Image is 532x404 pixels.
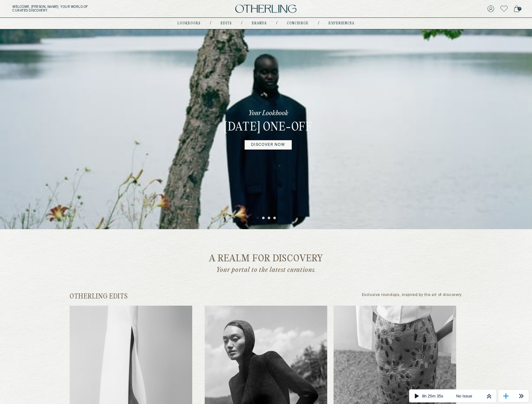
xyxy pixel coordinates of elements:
p: Your portal to the latest curations. [183,266,349,274]
a: Brands [252,22,267,25]
a: DISCOVER NOW [245,140,291,150]
div: / [276,21,277,26]
a: experiences [329,22,354,25]
a: concierge [287,22,309,25]
img: logo [235,5,296,13]
p: Exclusive roundups, inspired by the art of discovery. [362,293,463,301]
h5: Welcome, [PERSON_NAME] . Your world of curated discovery. [12,5,164,12]
div: / [318,21,319,26]
div: / [210,21,211,26]
a: lookbooks [178,22,201,25]
button: 3 [268,217,271,220]
a: Edits [221,22,232,25]
p: Your Lookbook [248,109,288,118]
h3: [DATE] One-off [224,120,312,135]
button: 2 [262,217,265,220]
div: / [241,21,242,26]
h2: otherling edits [70,293,128,301]
button: 4 [273,217,276,220]
h2: a realm for discovery [75,254,458,264]
button: 1 [256,217,260,220]
a: 0 [514,4,520,13]
span: 0 [518,7,521,11]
